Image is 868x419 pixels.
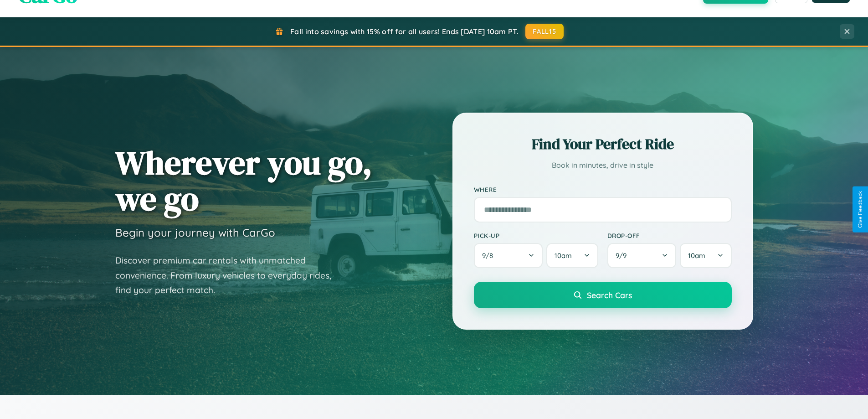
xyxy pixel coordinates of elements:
h1: Wherever you go, we go [115,145,372,217]
label: Where [474,186,732,193]
span: Fall into savings with 15% off for all users! Ends [DATE] 10am PT. [290,27,519,36]
button: 10am [546,243,598,268]
span: 9 / 9 [616,251,631,260]
button: 9/9 [607,243,677,268]
span: 10am [555,251,572,260]
label: Pick-up [474,232,598,239]
div: Give Feedback [857,191,863,228]
button: Search Cars [474,282,732,308]
h2: Find Your Perfect Ride [474,134,732,154]
span: 9 / 8 [482,251,498,260]
p: Discover premium car rentals with unmatched convenience. From luxury vehicles to everyday rides, ... [115,253,343,298]
span: 10am [688,251,705,260]
p: Book in minutes, drive in style [474,159,732,172]
button: 9/8 [474,243,543,268]
button: 10am [680,243,731,268]
button: FALL15 [525,24,564,39]
label: Drop-off [607,232,732,239]
span: Search Cars [587,290,632,300]
h3: Begin your journey with CarGo [115,226,275,239]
